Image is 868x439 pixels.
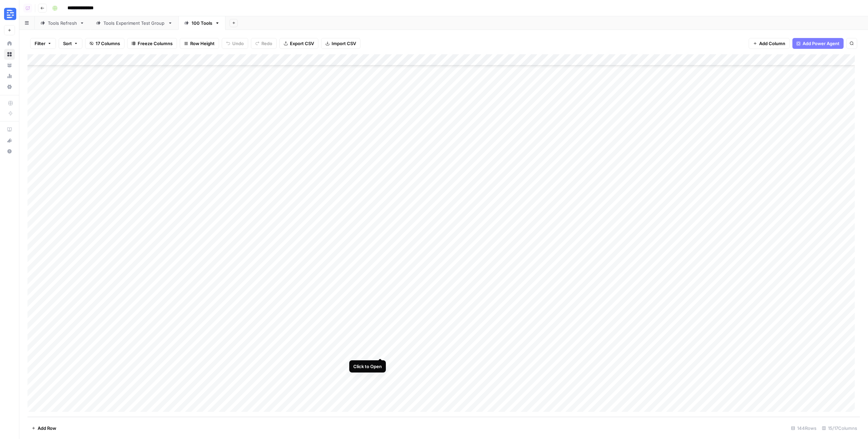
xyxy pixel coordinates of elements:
span: Filter [35,40,45,47]
a: Your Data [4,60,15,71]
a: Tools Refresh [35,16,90,30]
span: Add Column [759,40,785,47]
span: Row Height [190,40,215,47]
span: Add Row [38,425,56,432]
button: Add Column [749,38,790,49]
div: Click to Open [353,363,382,370]
a: 100 Tools [178,16,225,30]
div: Tools Experiment Test Group [103,20,165,26]
span: Export CSV [290,40,314,47]
button: Freeze Columns [127,38,177,49]
a: Browse [4,49,15,60]
span: 17 Columns [96,40,120,47]
a: Settings [4,81,15,92]
button: Add Row [27,423,60,434]
button: 17 Columns [85,38,124,49]
button: Filter [30,38,56,49]
button: Export CSV [279,38,318,49]
button: Import CSV [321,38,360,49]
img: Descript Logo [4,8,16,20]
span: Freeze Columns [138,40,173,47]
span: Sort [63,40,72,47]
a: AirOps Academy [4,124,15,135]
span: Import CSV [332,40,356,47]
div: 100 Tools [192,20,212,26]
button: Undo [222,38,248,49]
a: Home [4,38,15,49]
div: 15/17 Columns [819,423,860,434]
button: What's new? [4,135,15,146]
button: Add Power Agent [792,38,844,49]
a: Tools Experiment Test Group [90,16,178,30]
div: Tools Refresh [48,20,77,26]
button: Help + Support [4,146,15,157]
div: 144 Rows [788,423,819,434]
button: Redo [251,38,277,49]
button: Sort [59,38,82,49]
span: Undo [232,40,244,47]
button: Workspace: Descript [4,5,15,22]
a: Usage [4,71,15,81]
button: Row Height [180,38,219,49]
span: Redo [261,40,272,47]
span: Add Power Agent [803,40,840,47]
